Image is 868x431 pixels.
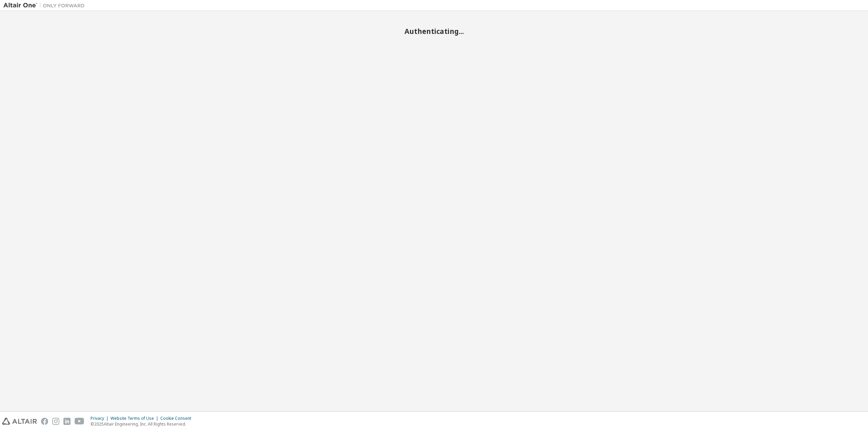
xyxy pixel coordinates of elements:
img: Altair One [3,2,88,9]
div: Privacy [91,416,111,421]
img: linkedin.svg [63,418,71,425]
img: instagram.svg [52,418,59,425]
h2: Authenticating... [3,27,865,36]
p: © 2025 Altair Engineering, Inc. All Rights Reserved. [91,421,195,427]
div: Cookie Consent [160,416,195,421]
img: facebook.svg [41,418,48,425]
img: youtube.svg [75,418,84,425]
img: altair_logo.svg [2,418,37,425]
div: Website Terms of Use [111,416,160,421]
